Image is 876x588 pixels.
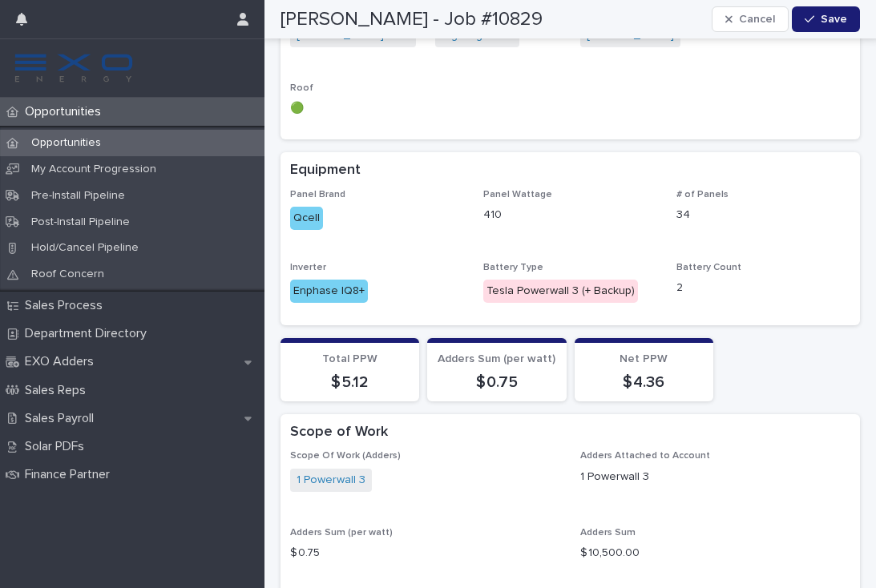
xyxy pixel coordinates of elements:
[290,263,326,272] span: Inverter
[290,451,401,461] span: Scope Of Work (Adders)
[483,190,552,199] span: Panel Wattage
[290,207,323,230] div: Qcell
[290,373,410,392] p: $ 5.12
[290,528,393,538] span: Adders Sum (per watt)
[792,6,860,32] button: Save
[18,326,159,341] p: Department Directory
[18,467,123,482] p: Finance Partner
[676,207,850,224] p: 34
[322,353,377,364] span: Total PPW
[18,136,114,150] p: Opportunities
[18,104,114,119] p: Opportunities
[18,189,138,203] p: Pre-Install Pipeline
[18,268,117,281] p: Roof Concern
[580,451,710,461] span: Adders Attached to Account
[18,383,99,398] p: Sales Reps
[580,469,851,485] p: 1 Powerwall 3
[676,190,729,199] span: # of Panels
[620,353,668,364] span: Net PPW
[290,83,313,93] span: Roof
[290,545,561,562] p: $ 0.75
[13,52,135,84] img: FKS5r6ZBThi8E5hshIGi
[584,373,704,392] p: $ 4.36
[18,411,107,426] p: Sales Payroll
[580,545,851,562] p: $ 10,500.00
[483,280,638,303] div: Tesla Powerwall 3 (+ Backup)
[739,14,775,25] span: Cancel
[18,354,107,369] p: EXO Adders
[18,215,143,229] p: Post-Install Pipeline
[821,14,847,25] span: Save
[290,100,416,117] p: 🟢
[18,241,151,255] p: Hold/Cancel Pipeline
[437,373,556,392] p: $ 0.75
[290,190,345,199] span: Panel Brand
[18,439,97,454] p: Solar PDFs
[281,8,543,31] h2: [PERSON_NAME] - Job #10829
[18,298,115,313] p: Sales Process
[290,424,388,441] h2: Scope of Work
[580,528,636,538] span: Adders Sum
[290,280,368,303] div: Enphase IQ8+
[483,263,543,272] span: Battery Type
[290,162,361,179] h2: Equipment
[676,263,741,272] span: Battery Count
[676,280,850,296] p: 2
[712,6,789,32] button: Cancel
[438,353,555,364] span: Adders Sum (per watt)
[297,472,365,489] a: 1 Powerwall 3
[18,163,169,176] p: My Account Progression
[483,207,657,224] p: 410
